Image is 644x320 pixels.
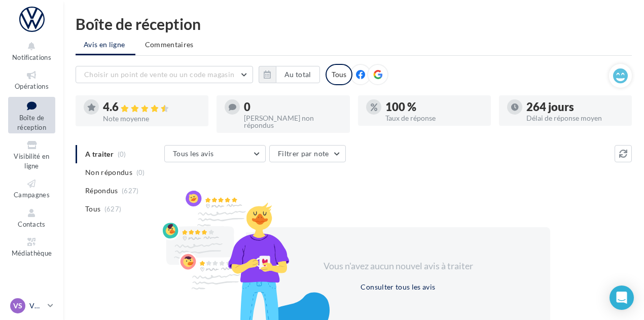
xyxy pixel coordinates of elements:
button: Au total [259,66,320,83]
div: Délai de réponse moyen [526,115,624,122]
button: Notifications [8,39,55,63]
span: VS [13,301,22,311]
span: Opérations [15,82,49,90]
div: [PERSON_NAME] non répondus [244,115,341,129]
span: (627) [122,187,139,195]
span: (0) [136,168,145,176]
a: Boîte de réception [8,97,55,134]
div: Boîte de réception [76,16,632,31]
a: Campagnes [8,176,55,201]
span: Médiathèque [12,249,52,257]
span: Répondus [85,186,118,196]
span: Tous les avis [173,149,214,158]
div: 100 % [385,101,483,113]
a: Opérations [8,67,55,92]
span: Tous [85,204,100,214]
a: Contacts [8,205,55,230]
div: 0 [244,101,341,113]
button: Filtrer par note [269,145,346,162]
div: 4.6 [103,101,200,113]
a: VS VW ST OMER [8,296,55,315]
button: Consulter tous les avis [356,281,439,293]
a: Visibilité en ligne [8,137,55,172]
span: Boîte de réception [17,114,46,131]
button: Choisir un point de vente ou un code magasin [76,66,253,83]
div: Tous [326,64,352,85]
p: VW ST OMER [29,301,44,311]
a: Calendrier [8,264,55,289]
span: Visibilité en ligne [14,152,49,170]
span: Notifications [12,53,51,61]
button: Tous les avis [164,145,266,162]
span: Campagnes [14,191,50,199]
div: Taux de réponse [385,115,483,122]
span: Non répondus [85,167,132,177]
span: Contacts [18,220,46,228]
span: (627) [104,205,122,213]
button: Au total [276,66,320,83]
span: Commentaires [145,40,194,50]
div: Vous n'avez aucun nouvel avis à traiter [311,260,485,273]
span: Choisir un point de vente ou un code magasin [84,70,234,79]
div: Open Intercom Messenger [610,286,634,310]
div: 264 jours [526,101,624,113]
div: Note moyenne [103,115,200,122]
a: Médiathèque [8,234,55,259]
